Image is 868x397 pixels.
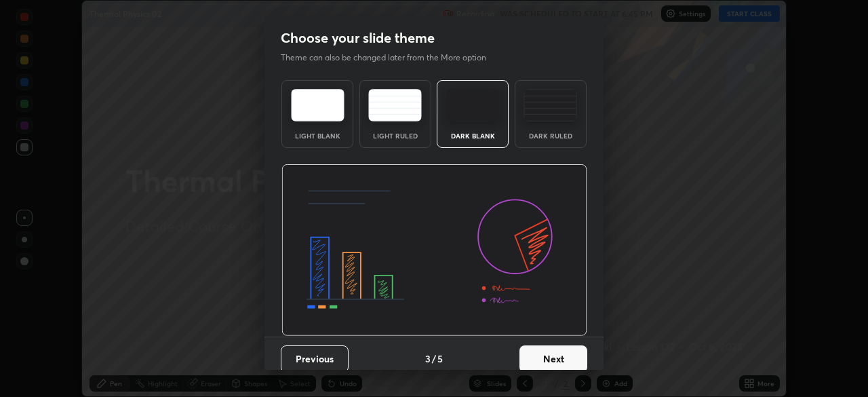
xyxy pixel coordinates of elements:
h4: 3 [425,352,431,366]
h4: 5 [437,352,443,366]
img: darkRuledTheme.de295e13.svg [524,89,577,121]
p: Theme can also be changed later from the More option [281,52,500,64]
h2: Choose your slide theme [281,29,435,47]
div: Dark Ruled [524,132,578,139]
div: Dark Blank [446,132,500,139]
h4: / [432,352,436,366]
img: lightTheme.e5ed3b09.svg [291,89,344,121]
button: Previous [281,345,349,373]
img: lightRuledTheme.5fabf969.svg [368,89,422,121]
img: darkThemeBanner.d06ce4a2.svg [281,164,587,337]
img: darkTheme.f0cc69e5.svg [446,89,500,121]
button: Next [519,345,587,373]
div: Light Blank [290,132,344,139]
div: Light Ruled [368,132,422,139]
